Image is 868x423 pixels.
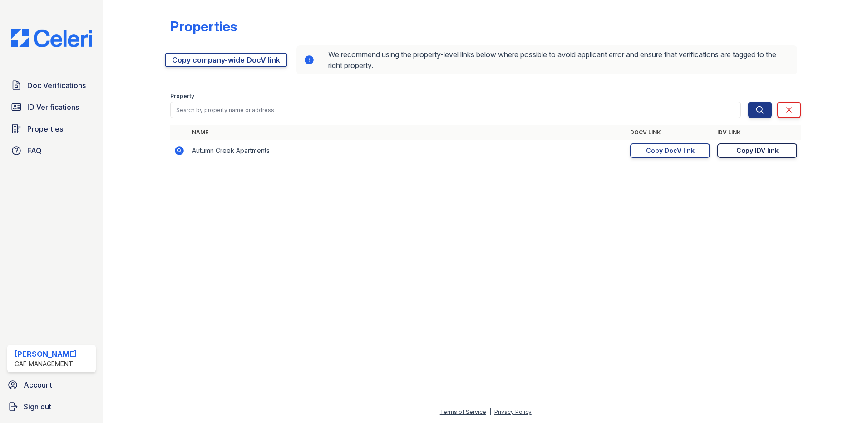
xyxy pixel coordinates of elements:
th: Name [188,125,626,140]
td: Autumn Creek Apartments [188,140,626,162]
a: ID Verifications [7,98,96,116]
a: Properties [7,120,96,138]
span: FAQ [27,145,42,156]
a: Account [4,376,99,394]
a: FAQ [7,142,96,160]
div: Copy DocV link [646,146,695,155]
div: Properties [170,18,237,34]
label: Property [170,93,194,100]
span: Properties [27,123,63,134]
input: Search by property name or address [170,102,741,118]
span: Doc Verifications [27,80,86,91]
a: Copy DocV link [630,143,710,158]
span: ID Verifications [27,102,79,113]
div: [PERSON_NAME] [15,349,77,359]
a: Privacy Policy [494,408,532,415]
a: Terms of Service [440,408,486,415]
span: Account [24,379,52,390]
a: Copy IDV link [717,143,797,158]
th: IDV Link [714,125,801,140]
div: Copy IDV link [736,146,779,155]
img: CE_Logo_Blue-a8612792a0a2168367f1c8372b55b34899dd931a85d93a1a3d3e32e68fde9ad4.png [4,29,99,47]
a: Sign out [4,398,99,416]
div: | [489,408,491,415]
a: Doc Verifications [7,76,96,94]
div: CAF Management [15,359,77,369]
div: We recommend using the property-level links below where possible to avoid applicant error and ens... [296,45,797,74]
a: Copy company-wide DocV link [165,53,287,67]
th: DocV Link [626,125,714,140]
span: Sign out [24,401,51,412]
